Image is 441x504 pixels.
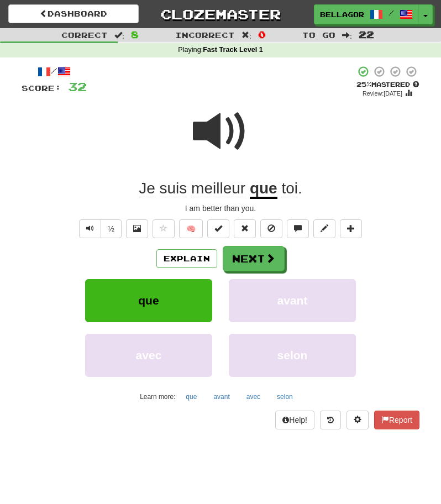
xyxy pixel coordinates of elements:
[287,219,309,238] button: Discuss sentence (alt+u)
[302,30,335,40] span: To go
[101,219,122,238] button: ½
[126,219,148,238] button: Show image (alt+x)
[175,30,235,40] span: Incorrect
[223,246,285,271] button: Next
[207,389,235,405] button: avant
[114,31,124,39] span: :
[271,389,299,405] button: selon
[359,29,374,40] span: 22
[155,4,286,24] a: Clozemaster
[240,389,266,405] button: avec
[363,90,402,97] small: Review: [DATE]
[374,411,419,429] button: Report
[258,29,266,40] span: 0
[355,80,419,89] div: Mastered
[277,349,308,361] span: selon
[22,203,419,214] div: I am better than you.
[277,180,302,197] span: .
[8,4,139,23] a: Dashboard
[139,180,155,197] span: Je
[250,180,277,199] u: que
[234,219,256,238] button: Reset to 0% Mastered (alt+r)
[242,31,251,39] span: :
[342,31,352,39] span: :
[77,219,122,238] div: Text-to-speech controls
[389,9,394,17] span: /
[22,83,61,93] span: Score:
[191,180,245,197] span: meilleur
[320,9,364,19] span: BellaGoretti05
[180,389,203,405] button: que
[340,219,362,238] button: Add to collection (alt+a)
[313,219,335,238] button: Edit sentence (alt+d)
[229,334,356,377] button: selon
[356,81,371,88] span: 25 %
[320,411,341,429] button: Round history (alt+y)
[281,180,298,197] span: toi
[160,180,187,197] span: suis
[229,279,356,322] button: avant
[153,219,175,238] button: Favorite sentence (alt+f)
[138,294,159,307] span: que
[203,46,263,54] strong: Fast Track Level 1
[22,65,87,79] div: /
[179,219,203,238] button: 🧠
[156,249,217,268] button: Explain
[136,349,162,361] span: avec
[131,29,139,40] span: 8
[79,219,101,238] button: Play sentence audio (ctl+space)
[140,393,175,401] small: Learn more:
[260,219,282,238] button: Ignore sentence (alt+i)
[277,294,308,307] span: avant
[207,219,229,238] button: Set this sentence to 100% Mastered (alt+m)
[68,80,87,93] span: 32
[85,279,212,322] button: que
[85,334,212,377] button: avec
[275,411,314,429] button: Help!
[61,30,108,40] span: Correct
[314,4,419,24] a: BellaGoretti05 /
